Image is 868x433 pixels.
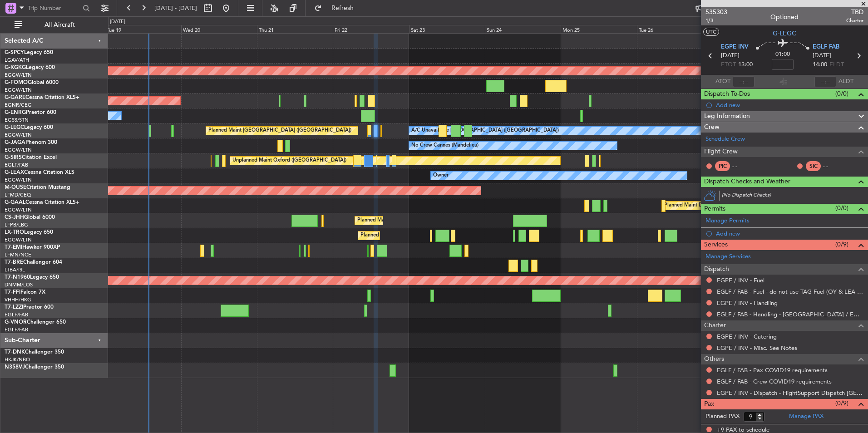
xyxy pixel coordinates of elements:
[789,412,824,421] a: Manage PAX
[704,204,725,214] span: Permits
[5,102,32,108] a: EGNR/CEG
[773,29,796,38] span: G-LEGC
[5,80,59,85] a: G-FOMOGlobal 6000
[664,199,724,212] div: Planned Maint Dusseldorf
[715,161,730,171] div: PIC
[411,139,478,153] div: No Crew Cannes (Mandelieu)
[835,399,848,408] span: (0/9)
[5,185,70,190] a: M-OUSECitation Mustang
[5,57,29,64] a: LGAV/ATH
[705,135,745,144] a: Schedule Crew
[257,25,333,33] div: Thu 21
[5,200,25,205] span: G-GAAL
[717,310,863,318] a: EGLF / FAB - Handling - [GEOGRAPHIC_DATA] / EGLF / FAB
[5,80,28,85] span: G-FOMO
[722,192,868,201] div: (No Dispatch Checks)
[5,245,60,250] a: T7-EMIHawker 900XP
[715,77,730,86] span: ATOT
[705,216,750,226] a: Manage Permits
[705,412,740,421] label: Planned PAX
[5,305,54,310] a: T7-LZZIPraetor 600
[770,12,799,22] div: Optioned
[5,50,24,55] span: G-SPCY
[5,305,23,310] span: T7-LZZI
[738,60,753,69] span: 13:00
[717,288,863,295] a: EGLF / FAB - Fuel - do not use TAG Fuel (OY & LEA only) EGLF / FAB
[310,1,365,15] button: Refresh
[721,60,736,69] span: ETOT
[705,7,727,17] span: 535303
[704,354,724,364] span: Others
[704,89,750,99] span: Dispatch To-Dos
[5,290,20,295] span: T7-FFI
[717,389,863,397] a: EGPE / INV - Dispatch - FlightSupport Dispatch [GEOGRAPHIC_DATA]
[775,50,790,59] span: 01:00
[835,89,848,98] span: (0/0)
[5,207,32,213] a: EGGW/LTN
[5,266,25,273] a: LTBA/ISL
[110,18,125,26] div: [DATE]
[716,101,863,109] div: Add new
[5,296,31,303] a: VHHH/HKG
[5,349,64,355] a: T7-DNKChallenger 350
[433,169,449,182] div: Owner
[5,290,45,295] a: T7-FFIFalcon 7X
[5,281,33,288] a: DNMM/LOS
[5,95,25,100] span: G-GARE
[5,230,53,235] a: LX-TROLegacy 650
[5,320,27,325] span: G-VNOR
[704,177,790,187] span: Dispatch Checks and Weather
[5,155,22,160] span: G-SIRS
[717,276,764,284] a: EGPE / INV - Fuel
[5,65,26,70] span: G-KGKG
[5,170,74,175] a: G-LEAXCessna Citation XLS
[721,51,740,60] span: [DATE]
[704,399,714,409] span: Pax
[717,378,832,385] a: EGLF / FAB - Crew COVID19 requirements
[5,147,32,153] a: EGGW/LTN
[24,22,96,28] span: All Aircraft
[5,132,32,138] a: EGGW/LTN
[5,140,25,145] span: G-JAGA
[5,275,30,280] span: T7-N1960
[409,25,485,33] div: Sat 23
[704,320,726,331] span: Charter
[823,162,843,170] div: - -
[5,117,29,123] a: EGSS/STN
[5,185,26,190] span: M-OUSE
[732,162,753,170] div: - -
[5,364,64,370] a: N358VJChallenger 350
[846,17,863,25] span: Charter
[333,25,409,33] div: Fri 22
[806,161,821,171] div: SIC
[704,264,729,275] span: Dispatch
[5,50,53,55] a: G-SPCYLegacy 650
[705,252,751,261] a: Manage Services
[5,162,28,168] a: EGLF/FAB
[5,236,32,243] a: EGGW/LTN
[813,43,839,52] span: EGLF FAB
[717,299,778,307] a: EGPE / INV - Handling
[717,333,777,340] a: EGPE / INV - Catering
[835,240,848,249] span: (0/9)
[5,125,53,130] a: G-LEGCLegacy 600
[704,240,728,250] span: Services
[181,25,257,33] div: Wed 20
[838,77,853,86] span: ALDT
[485,25,561,33] div: Sun 24
[5,356,30,363] a: HKJK/NBO
[705,17,727,25] span: 1/3
[5,95,79,100] a: G-GARECessna Citation XLS+
[637,25,713,33] div: Tue 26
[28,1,80,15] input: Trip Number
[5,320,66,325] a: G-VNORChallenger 650
[154,4,197,12] span: [DATE] - [DATE]
[324,5,362,11] span: Refresh
[5,192,31,198] a: LFMD/CEQ
[5,251,31,258] a: LFMN/NCE
[717,344,797,352] a: EGPE / INV - Misc. See Notes
[829,60,844,69] span: ELDT
[5,215,24,220] span: CS-JHH
[5,245,22,250] span: T7-EMI
[5,326,28,333] a: EGLF/FAB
